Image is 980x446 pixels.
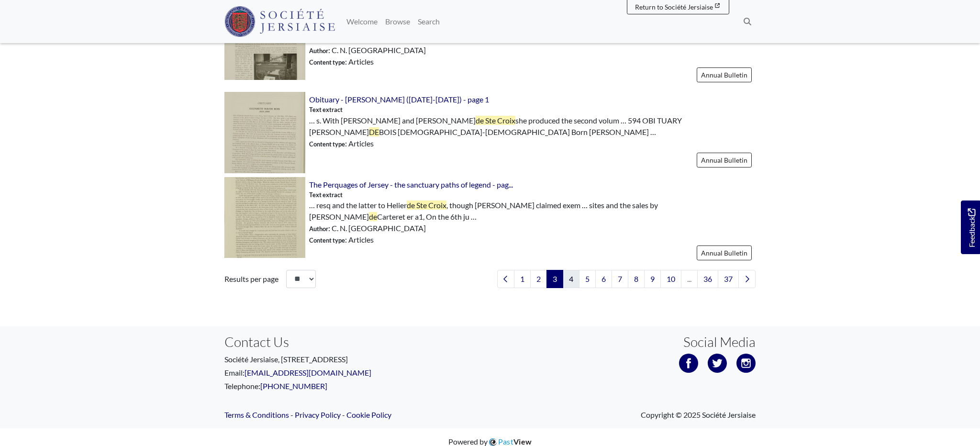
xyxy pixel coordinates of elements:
[224,92,305,173] img: Obituary - Elizabeth Maude Bois (1919-1999) - page 1
[414,12,444,31] a: Search
[966,209,977,247] span: Feedback
[309,47,328,55] span: Author
[563,270,579,288] a: Goto page 4
[346,410,391,419] a: Cookie Policy
[224,367,483,379] p: Email:
[309,45,426,56] span: : C. N. [GEOGRAPHIC_DATA]
[738,270,756,288] a: Next page
[579,270,596,288] a: Goto page 5
[697,153,752,167] a: Annual Bulletin
[309,190,343,200] span: Text extract
[476,116,515,125] span: de Ste Croix
[513,437,532,446] span: View
[660,270,681,288] a: Goto page 10
[309,225,328,233] span: Author
[635,3,713,11] span: Return to Société Jersiaise
[309,234,374,245] span: : Articles
[488,437,532,446] a: PastView
[309,95,489,104] a: Obituary - [PERSON_NAME] ([DATE]-[DATE]) - page 1
[224,380,483,392] p: Telephone:
[309,140,345,148] span: Content type
[224,177,305,258] img: The Perquages of Jersey - the sanctuary paths of legend - page 35
[224,273,278,285] label: Results per page
[309,236,345,244] span: Content type
[245,368,371,377] a: [EMAIL_ADDRESS][DOMAIN_NAME]
[493,270,756,288] nav: pagination
[407,201,446,210] span: de Ste Croix
[309,180,513,189] a: The Perquages of Jersey - the sanctuary paths of legend - pag...
[628,270,645,288] a: Goto page 8
[224,334,483,350] h3: Contact Us
[514,270,531,288] a: Goto page 1
[546,270,563,288] span: Goto page 3
[309,56,374,67] span: : Articles
[224,6,335,37] img: Société Jersiaise
[260,381,327,390] a: [PHONE_NUMBER]
[530,270,547,288] a: Goto page 2
[697,270,718,288] a: Goto page 36
[683,334,756,350] h3: Social Media
[224,354,483,365] p: Société Jersiaise, [STREET_ADDRESS]
[595,270,612,288] a: Goto page 6
[961,201,980,254] a: Would you like to provide feedback?
[497,270,514,288] a: Previous page
[309,58,345,66] span: Content type
[309,105,343,114] span: Text extract
[309,115,756,138] span: … s. With [PERSON_NAME] and [PERSON_NAME] she produced the second volum … 594 OBI TUARY [PERSON_N...
[697,67,752,82] a: Annual Bulletin
[309,138,374,149] span: : Articles
[498,437,532,446] span: Past
[309,223,426,234] span: : C. N. [GEOGRAPHIC_DATA]
[309,200,756,223] span: … resq and the latter to Helier , though [PERSON_NAME] claimed exem … sites and the sales by [PER...
[224,4,335,39] a: Société Jersiaise logo
[641,409,756,421] span: Copyright © 2025 Société Jersiaise
[697,245,752,260] a: Annual Bulletin
[369,127,379,136] span: DE
[381,12,414,31] a: Browse
[369,212,377,221] span: de
[295,410,341,419] a: Privacy Policy
[644,270,661,288] a: Goto page 9
[718,270,739,288] a: Goto page 37
[343,12,381,31] a: Welcome
[224,410,289,419] a: Terms & Conditions
[612,270,628,288] a: Goto page 7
